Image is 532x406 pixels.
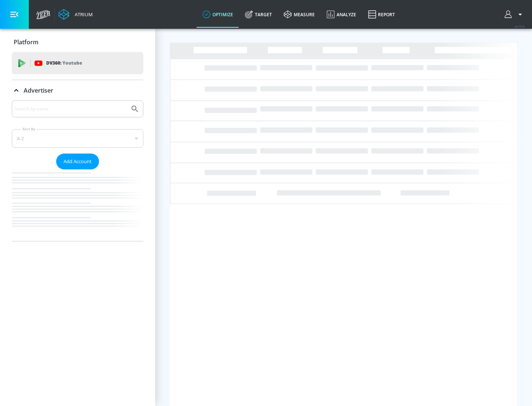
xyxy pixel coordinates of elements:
[15,104,127,114] input: Search by name
[278,1,321,28] a: measure
[12,52,143,74] div: DV360: Youtube
[197,1,239,28] a: optimize
[64,157,92,166] span: Add Account
[239,1,278,28] a: Target
[14,38,38,46] p: Platform
[12,129,143,148] div: A-Z
[514,24,525,28] span: v 4.19.0
[24,86,53,94] p: Advertiser
[362,1,401,28] a: Report
[12,100,143,241] div: Advertiser
[62,59,82,67] p: Youtube
[58,9,93,20] a: Atrium
[56,154,99,169] button: Add Account
[12,32,143,52] div: Platform
[12,80,143,101] div: Advertiser
[12,169,143,241] nav: list of Advertiser
[72,11,93,18] div: Atrium
[21,127,37,131] label: Sort By
[46,59,82,67] p: DV360:
[321,1,362,28] a: Analyze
